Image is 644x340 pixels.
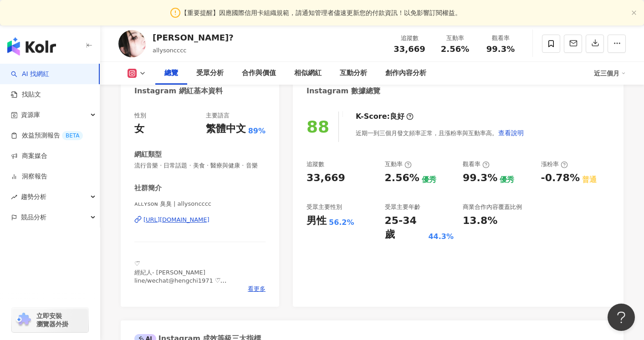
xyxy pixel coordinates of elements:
div: Instagram 數據總覽 [307,86,380,96]
div: 良好 [390,112,404,122]
div: 互動率 [438,34,472,43]
button: 查看說明 [498,124,524,142]
div: 女 [134,122,144,136]
div: 互動率 [385,160,412,168]
div: 44.3% [428,232,454,242]
div: 總覽 [164,68,178,79]
div: 56.2% [329,218,354,228]
div: [URL][DOMAIN_NAME] [143,216,210,224]
div: 性別 [134,112,146,120]
div: 近期一到三個月發文頻率正常，且漲粉率與互動率高。 [356,124,524,142]
iframe: Help Scout Beacon - Open [608,304,635,331]
button: close [631,10,637,16]
div: 相似網紅 [294,68,322,79]
a: 商案媒合 [11,152,47,161]
span: 看更多 [248,285,266,293]
div: 優秀 [500,175,514,185]
span: 立即安裝 瀏覽器外掛 [36,312,68,328]
div: 商業合作內容覆蓋比例 [463,203,522,211]
div: 88 [307,117,329,136]
div: 受眾主要年齡 [385,203,420,211]
div: 受眾主要性別 [307,203,342,211]
div: 男性 [307,214,327,228]
div: 漲粉率 [541,160,568,168]
span: 資源庫 [21,105,40,125]
span: 競品分析 [21,207,46,228]
span: rise [11,194,17,200]
a: 找貼文 [11,90,41,99]
div: 主要語言 [206,112,230,120]
div: 創作內容分析 [385,68,426,79]
a: chrome extension立即安裝 瀏覽器外掛 [12,308,88,332]
span: 【重要提醒】因應國際信用卡組織規範，請通知管理者儘速更新您的付款資訊！以免影響訂閱權益。 [181,8,461,18]
img: chrome extension [15,313,32,327]
div: 99.3% [463,171,497,185]
a: searchAI 找網紅 [11,70,49,79]
a: 洞察報告 [11,172,47,181]
span: 99.3% [486,45,515,54]
span: ᴀʟʟʏsᴏɴ 臭臭 | allysoncccc [134,200,266,208]
img: KOL Avatar [118,30,146,57]
div: 優秀 [422,175,436,185]
div: 觀看率 [463,160,490,168]
span: ♡⃛ 經紀人- [PERSON_NAME]︎ line/wechat@hengchi1971 ♡⃛ [EMAIL_ADDRESS][DOMAIN_NAME] @pupubling #[PERSO... [134,260,263,300]
img: logo [7,37,56,56]
a: [URL][DOMAIN_NAME] [134,216,266,224]
span: 趨勢分析 [21,187,46,207]
div: 追蹤數 [307,160,324,168]
div: 觀看率 [483,34,518,43]
div: 互動分析 [340,68,367,79]
div: [PERSON_NAME]? [153,32,234,43]
div: Instagram 網紅基本資料 [134,86,223,96]
div: 繁體中文 [206,122,246,136]
div: 33,669 [307,171,345,185]
span: allysoncccc [153,47,186,54]
div: 社群簡介 [134,183,162,193]
span: 89% [248,126,266,136]
span: 流行音樂 · 日常話題 · 美食 · 醫療與健康 · 音樂 [134,162,266,170]
div: 合作與價值 [242,68,276,79]
span: 2.56% [441,45,469,54]
div: 追蹤數 [392,34,427,43]
span: 33,669 [394,44,425,54]
div: 2.56% [385,171,419,185]
div: 受眾分析 [196,68,224,79]
div: 普通 [582,175,597,185]
div: 13.8% [463,214,497,228]
div: K-Score : [356,112,414,122]
a: 效益預測報告BETA [11,131,83,140]
div: 近三個月 [594,66,626,81]
div: 25-34 歲 [385,214,426,242]
div: -0.78% [541,171,580,185]
span: 查看說明 [498,129,524,137]
div: 網紅類型 [134,150,162,159]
